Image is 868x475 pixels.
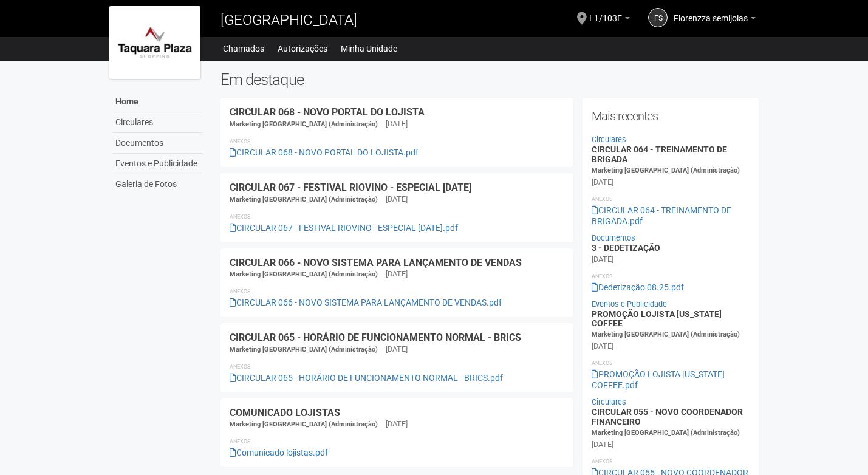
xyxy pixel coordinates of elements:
a: CIRCULAR 066 - NOVO SISTEMA PARA LANÇAMENTO DE VENDAS.pdf [230,298,502,307]
a: Dedetização 08.25.pdf [592,282,684,292]
img: logo.jpg [109,6,200,79]
span: Marketing [GEOGRAPHIC_DATA] (Administração) [592,429,740,437]
a: CIRCULAR 065 - HORÁRIO DE FUNCIONAMENTO NORMAL - BRICS [230,332,521,343]
span: Marketing [GEOGRAPHIC_DATA] (Administração) [592,330,740,338]
li: Anexos [592,456,750,467]
a: CIRCULAR 067 - FESTIVAL RIOVINO - ESPECIAL [DATE] [230,182,471,193]
div: [DATE] [386,194,408,205]
li: Anexos [230,361,564,372]
span: Marketing [GEOGRAPHIC_DATA] (Administração) [230,120,378,128]
div: [DATE] [592,254,613,265]
a: CIRCULAR 055 - NOVO COORDENADOR FINANCEIRO [592,407,743,426]
div: [DATE] [592,439,613,450]
li: Anexos [592,194,750,205]
a: Minha Unidade [341,40,397,57]
span: Marketing [GEOGRAPHIC_DATA] (Administração) [230,346,378,354]
a: Galeria de Fotos [112,174,202,194]
a: Eventos e Publicidade [112,154,202,174]
span: Marketing [GEOGRAPHIC_DATA] (Administração) [592,166,740,174]
span: Marketing [GEOGRAPHIC_DATA] (Administração) [230,270,378,278]
span: L1/103E [589,2,622,23]
a: CIRCULAR 067 - FESTIVAL RIOVINO - ESPECIAL [DATE].pdf [230,223,458,233]
a: Circulares [592,397,626,406]
a: PROMOÇÃO LOJISTA [US_STATE] COFFEE.pdf [592,369,725,390]
a: CIRCULAR 068 - NOVO PORTAL DO LOJISTA.pdf [230,148,419,157]
li: Anexos [592,358,750,369]
span: Marketing [GEOGRAPHIC_DATA] (Administração) [230,420,378,428]
span: Florenzza semijoias [674,2,748,23]
a: Documentos [592,233,635,242]
span: [GEOGRAPHIC_DATA] [220,12,357,29]
a: CIRCULAR 064 - TREINAMENTO DE BRIGADA.pdf [592,205,731,226]
a: Home [112,92,202,112]
li: Anexos [230,211,564,222]
h2: Mais recentes [592,107,750,125]
div: [DATE] [386,268,408,279]
a: Eventos e Publicidade [592,299,667,309]
a: Autorizações [278,40,327,57]
div: [DATE] [386,118,408,129]
h2: Em destaque [220,70,759,89]
a: Comunicado lojistas.pdf [230,448,328,457]
a: PROMOÇÃO LOJISTA [US_STATE] COFFEE [592,309,722,328]
a: Florenzza semijoias [674,15,756,25]
div: [DATE] [386,419,408,429]
a: L1/103E [589,15,630,25]
a: CIRCULAR 065 - HORÁRIO DE FUNCIONAMENTO NORMAL - BRICS.pdf [230,373,503,383]
a: CIRCULAR 068 - NOVO PORTAL DO LOJISTA [230,106,425,118]
li: Anexos [230,436,564,447]
a: Chamados [223,40,264,57]
a: Circulares [112,112,202,133]
li: Anexos [230,136,564,147]
span: Marketing [GEOGRAPHIC_DATA] (Administração) [230,196,378,203]
li: Anexos [230,286,564,297]
li: Anexos [592,271,750,282]
div: [DATE] [386,344,408,355]
a: 3 - DEDETIZAÇÃO [592,243,660,253]
a: Fs [648,8,668,27]
a: Circulares [592,135,626,144]
a: CIRCULAR 064 - TREINAMENTO DE BRIGADA [592,145,727,163]
a: Documentos [112,133,202,154]
div: [DATE] [592,341,613,352]
a: CIRCULAR 066 - NOVO SISTEMA PARA LANÇAMENTO DE VENDAS [230,257,522,268]
div: [DATE] [592,177,613,188]
a: COMUNICADO LOJISTAS [230,407,340,419]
